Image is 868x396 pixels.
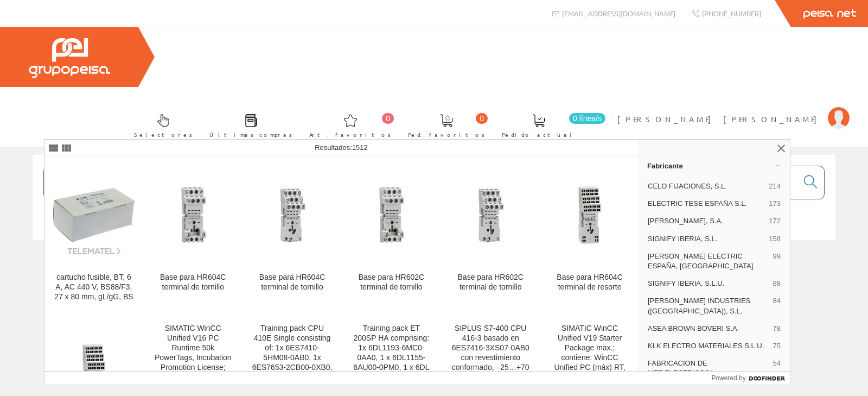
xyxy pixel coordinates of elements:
[252,324,333,382] div: Training pack CPU 410E Single consisting of: 1x 6ES7410-5HM08-0AB0, 1x 6ES7653-2CB00-0XB0, 1x 6ES740
[350,324,432,382] div: Training pack ET 200SP HA comprising: 1x 6DL1193-6MC0-0AA0, 1 x 6DL1155-6AU00-0PM0, 1 x 6DL 1193-6BH
[617,105,850,115] a: [PERSON_NAME] [PERSON_NAME]
[702,9,761,18] span: [PHONE_NUMBER]
[773,324,781,334] span: 78
[44,158,143,315] a: cartucho fusible, BT, 6 A, AC 440 V, BS88/F3, 27 x 80 mm, gL/gG, BS cartucho fusible, BT, 6 A, AC...
[441,158,540,315] a: Base para HR602C terminal de tornillo Base para HR602C terminal de tornillo
[491,105,608,144] a: 0 línea/s Pedido actual
[382,113,394,124] span: 0
[144,158,242,315] a: Base para HR604C terminal de tornillo Base para HR604C terminal de tornillo
[769,181,781,191] span: 214
[540,158,639,315] a: Base para HR604C terminal de resorte Base para HR604C terminal de resorte
[134,129,193,140] span: Selectores
[33,254,835,263] div: © Grupo Peisa
[648,216,764,226] span: [PERSON_NAME], S.A.
[450,324,531,382] div: SIPLUS S7-400 CPU 416-3 basado en 6ES7416-3XS07-0AB0 con revestimiento conformado, –25…+70 °C, módul
[309,129,391,140] span: Art. favoritos
[350,273,432,292] div: Base para HR602C terminal de tornillo
[252,273,333,292] div: Base para HR604C terminal de tornillo
[648,181,764,191] span: CELO FIJACIONES, S.L.
[648,252,769,271] span: [PERSON_NAME] ELECTRIC ESPAÑA, [GEOGRAPHIC_DATA]
[209,129,292,140] span: Últimas compras
[648,199,764,209] span: ELECTRIC TESE ESPAÑA S.L.
[549,273,630,292] div: Base para HR604C terminal de resorte
[617,114,822,124] span: [PERSON_NAME] [PERSON_NAME]
[562,9,675,18] span: [EMAIL_ADDRESS][DOMAIN_NAME]
[769,216,781,226] span: 172
[773,252,781,271] span: 99
[152,324,234,382] div: SIMATIC WinCC Unified V16 PC Runtime 50k PowerTags, Incubation Promotion License; Runtime software i
[549,324,630,382] div: SIMATIC WinCC Unified V19 Starter Package max.; contiene: WinCC Unified PC (máx) RT, Logging Tags (5
[252,185,333,246] img: Base para HR604C terminal de tornillo
[769,199,781,209] span: 173
[123,105,198,144] a: Selectores
[53,273,135,302] div: cartucho fusible, BT, 6 A, AC 440 V, BS88/F3, 27 x 80 mm, gL/gG, BS
[408,129,485,140] span: Ped. favoritos
[315,143,368,152] span: Resultados:
[350,185,432,246] img: Base para HR602C terminal de tornillo
[773,279,781,288] span: 88
[769,234,781,244] span: 158
[199,105,298,144] a: Últimas compras
[502,129,576,140] span: Pedido actual
[243,158,342,315] a: Base para HR604C terminal de tornillo Base para HR604C terminal de tornillo
[648,296,769,316] span: [PERSON_NAME] INDUSTRIES ([GEOGRAPHIC_DATA]), S.L.
[648,234,764,244] span: SIGNIFY IBERIA, S.L.
[648,279,769,288] span: SIGNIFY IBERIA, S.L.U.
[352,143,368,152] span: 1512
[342,158,441,315] a: Base para HR602C terminal de tornillo Base para HR602C terminal de tornillo
[711,373,745,383] span: Powered by
[152,185,234,246] img: Base para HR604C terminal de tornillo
[773,296,781,316] span: 84
[773,359,781,378] span: 54
[450,273,531,292] div: Base para HR602C terminal de tornillo
[569,113,605,124] span: 0 línea/s
[450,185,531,246] img: Base para HR602C terminal de tornillo
[711,372,790,385] a: Powered by
[648,359,769,378] span: FABRICACION DE MTE.ELECTRICOSA
[29,38,110,78] img: Grupo Peisa
[549,185,630,246] img: Base para HR604C terminal de resorte
[648,324,769,334] span: ASEA BROWN BOVERI S.A.
[53,174,135,256] img: cartucho fusible, BT, 6 A, AC 440 V, BS88/F3, 27 x 80 mm, gL/gG, BS
[476,113,488,124] span: 0
[648,341,769,351] span: KLK ELECTRO MATERIALES S.L.U.
[152,273,234,292] div: Base para HR604C terminal de tornillo
[639,157,790,174] a: Fabricante
[773,341,781,351] span: 75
